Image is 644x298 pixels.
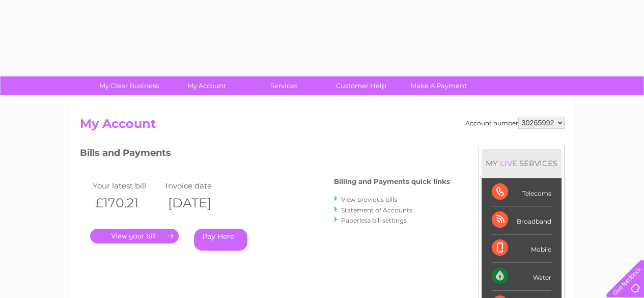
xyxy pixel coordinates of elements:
div: Account number [465,117,565,129]
a: My Account [164,76,248,95]
div: LIVE [498,158,519,168]
div: Mobile [492,234,551,262]
a: Services [242,76,326,95]
div: Water [492,262,551,290]
div: Broadband [492,206,551,234]
a: View previous bills [341,196,397,203]
a: Pay Here [194,229,247,251]
th: [DATE] [163,193,236,213]
a: Paperless bill settings [341,216,407,224]
a: Make A Payment [397,76,481,95]
a: My Clear Business [87,76,171,95]
div: MY SERVICES [482,149,562,178]
a: Statement of Accounts [341,206,412,214]
h3: Bills and Payments [80,146,450,164]
a: . [90,229,179,243]
td: Invoice date [163,179,236,193]
td: Your latest bill [90,179,163,193]
a: Customer Help [319,76,403,95]
h2: My Account [80,117,565,136]
th: £170.21 [90,193,163,213]
div: Telecoms [492,178,551,206]
h4: Billing and Payments quick links [334,178,450,185]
